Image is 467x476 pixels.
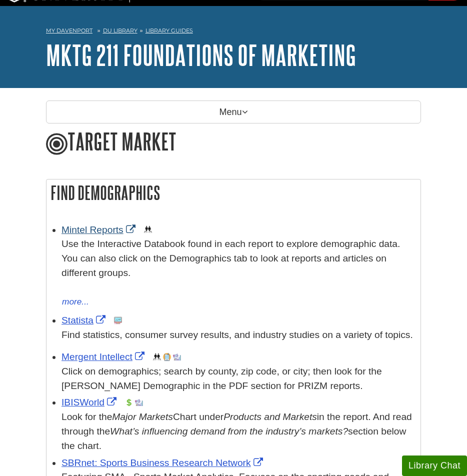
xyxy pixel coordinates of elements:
[145,27,193,34] a: Library Guides
[114,316,122,324] img: Statistics
[402,455,467,476] button: Library Chat
[46,128,421,156] h1: Target Market
[173,353,181,361] img: Industry Report
[61,295,89,309] button: more...
[103,27,137,34] a: DU Library
[61,351,147,362] a: Link opens in new window
[61,328,415,342] p: Find statistics, consumer survey results, and industry studies on a variety of topics.
[144,225,152,233] img: Demographics
[163,353,171,361] img: Company Information
[223,411,317,422] i: Products and Markets
[61,457,265,468] a: Link opens in new window
[61,397,119,407] a: Link opens in new window
[61,410,415,453] div: Look for the Chart under in the report. And read through the section below the chart.
[110,426,348,436] i: What’s influencing demand from the industry’s markets?
[46,39,356,70] a: MKTG 211 Foundations of Marketing
[61,224,138,235] a: Link opens in new window
[125,398,133,406] img: Financial Report
[61,364,415,393] div: Click on demographics; search by county, zip code, or city; then look for the [PERSON_NAME] Demog...
[61,237,415,294] div: Use the Interactive Databook found in each report to explore demographic data. You can also click...
[135,398,143,406] img: Industry Report
[112,411,173,422] i: Major Markets
[46,100,421,123] p: Menu
[61,315,108,325] a: Link opens in new window
[46,24,421,40] nav: breadcrumb
[46,179,420,206] h2: Find Demographics
[46,26,92,35] a: My Davenport
[153,353,161,361] img: Demographics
